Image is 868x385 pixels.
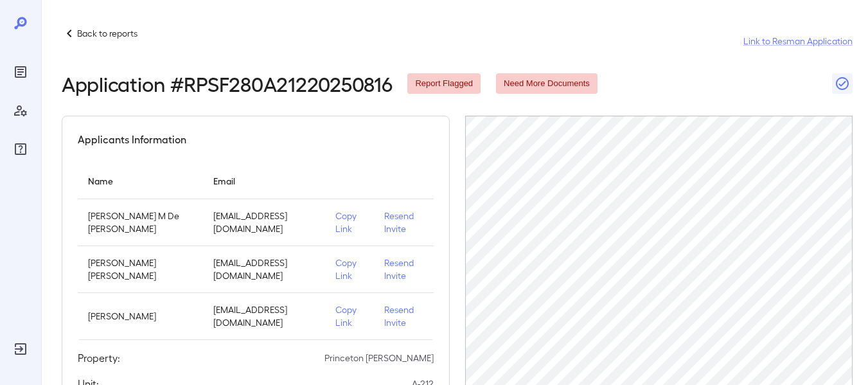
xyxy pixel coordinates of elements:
a: Link to Resman Application [743,35,853,48]
th: Email [203,163,324,199]
p: Resend Invite [384,303,423,329]
div: Manage Users [10,100,31,121]
div: FAQ [10,139,31,159]
div: Log Out [10,339,31,359]
p: [PERSON_NAME] M De [PERSON_NAME] [88,210,193,235]
p: Resend Invite [384,256,423,282]
p: [PERSON_NAME] [PERSON_NAME] [88,256,193,282]
p: [EMAIL_ADDRESS][DOMAIN_NAME] [213,256,314,282]
span: Report Flagged [407,78,481,90]
h5: Property: [78,350,120,366]
h5: Applicants Information [78,132,186,147]
p: [EMAIL_ADDRESS][DOMAIN_NAME] [213,303,314,329]
p: Copy Link [335,256,364,282]
span: Need More Documents [496,78,598,90]
th: Name [78,163,203,199]
p: Back to reports [77,27,137,40]
p: [PERSON_NAME] [88,310,193,323]
table: simple table [78,163,434,340]
p: [EMAIL_ADDRESS][DOMAIN_NAME] [213,210,314,235]
p: Copy Link [335,210,364,235]
button: Close Report [832,73,853,94]
p: Princeton [PERSON_NAME] [324,352,434,364]
p: Copy Link [335,303,364,329]
div: Reports [10,62,31,82]
h2: Application # RPSF280A21220250816 [62,72,392,95]
p: Resend Invite [384,210,423,235]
